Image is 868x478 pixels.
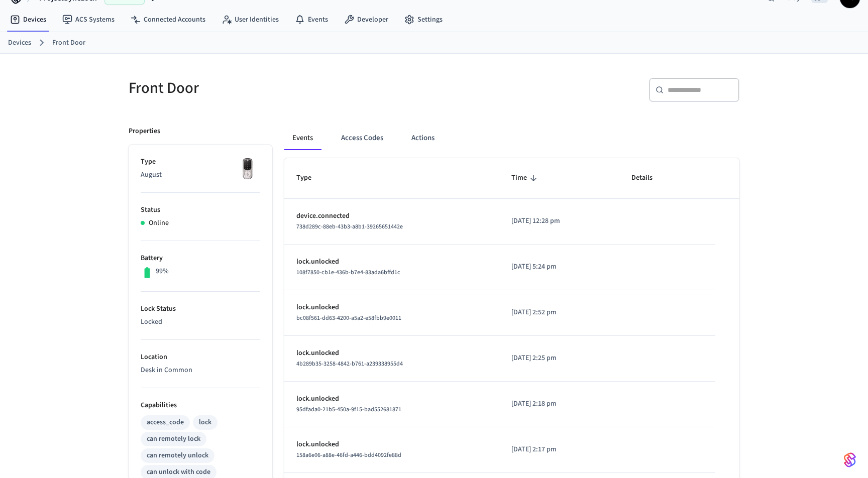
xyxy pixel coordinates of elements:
[287,11,336,29] a: Events
[149,218,169,228] p: Online
[284,126,739,150] div: ant example
[296,405,401,414] span: 95dfada0-21b5-450a-9f15-bad552681871
[296,314,401,322] span: bc08f561-dd63-4200-a5a2-e58fbb9e0011
[296,257,487,267] p: lock.unlocked
[511,170,540,186] span: Time
[511,307,607,318] p: [DATE] 2:52 pm
[296,222,403,231] span: 738d289c-88eb-43b3-a8b1-39265651442e
[296,439,487,450] p: lock.unlocked
[284,126,321,150] button: Events
[141,304,260,314] p: Lock Status
[141,157,260,167] p: Type
[2,11,54,29] a: Devices
[296,302,487,313] p: lock.unlocked
[403,126,443,150] button: Actions
[141,317,260,327] p: Locked
[199,417,211,428] div: lock
[147,434,200,444] div: can remotely lock
[396,11,451,29] a: Settings
[156,266,169,277] p: 99%
[129,78,428,98] h5: Front Door
[54,11,123,29] a: ACS Systems
[296,348,487,358] p: lock.unlocked
[213,11,287,29] a: User Identities
[844,452,856,468] img: SeamLogoGradient.69752ec5.svg
[296,394,487,404] p: lock.unlocked
[511,216,607,226] p: [DATE] 12:28 pm
[296,360,403,368] span: 4b289b35-3258-4842-b761-a239338955d4
[141,253,260,264] p: Battery
[235,157,260,182] img: Yale Assure Touchscreen Wifi Smart Lock, Satin Nickel, Front
[129,126,160,137] p: Properties
[296,268,400,277] span: 108f7850-cb1e-436b-b7e4-83ada6bffd1c
[333,126,391,150] button: Access Codes
[511,444,607,455] p: [DATE] 2:17 pm
[296,451,401,459] span: 158a6e06-a88e-46fd-a446-bdd4092fe88d
[631,170,666,186] span: Details
[141,170,260,180] p: August
[52,38,85,48] a: Front Door
[141,205,260,215] p: Status
[296,211,487,221] p: device.connected
[8,38,31,48] a: Devices
[511,399,607,409] p: [DATE] 2:18 pm
[511,262,607,272] p: [DATE] 5:24 pm
[141,352,260,363] p: Location
[296,170,324,186] span: Type
[147,417,184,428] div: access_code
[336,11,396,29] a: Developer
[141,365,260,376] p: Desk in Common
[511,353,607,364] p: [DATE] 2:25 pm
[147,450,208,461] div: can remotely unlock
[147,467,210,477] div: can unlock with code
[123,11,213,29] a: Connected Accounts
[141,400,260,411] p: Capabilities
